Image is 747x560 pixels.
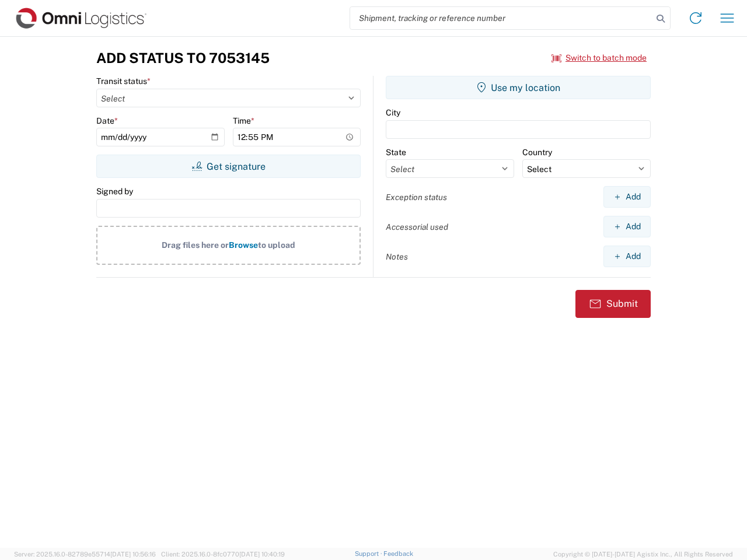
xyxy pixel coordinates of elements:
[575,290,651,318] button: Submit
[161,551,285,558] span: Client: 2025.16.0-8fc0770
[110,551,156,558] span: [DATE] 10:56:16
[162,240,229,250] span: Drag files here or
[350,7,652,29] input: Shipment, tracking or reference number
[383,550,413,557] a: Feedback
[386,107,400,118] label: City
[258,240,295,250] span: to upload
[239,551,285,558] span: [DATE] 10:40:19
[386,222,448,232] label: Accessorial used
[386,147,406,157] label: State
[229,240,258,250] span: Browse
[96,155,361,178] button: Get signature
[603,246,651,267] button: Add
[355,550,384,557] a: Support
[96,186,133,197] label: Signed by
[603,216,651,237] button: Add
[96,116,118,126] label: Date
[96,76,151,86] label: Transit status
[96,50,270,66] h3: Add Status to 7053145
[522,147,552,157] label: Country
[386,251,408,262] label: Notes
[553,549,733,559] span: Copyright © [DATE]-[DATE] Agistix Inc., All Rights Reserved
[386,192,447,202] label: Exception status
[14,551,156,558] span: Server: 2025.16.0-82789e55714
[386,76,651,99] button: Use my location
[233,116,254,126] label: Time
[603,186,651,208] button: Add
[551,48,647,68] button: Switch to batch mode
